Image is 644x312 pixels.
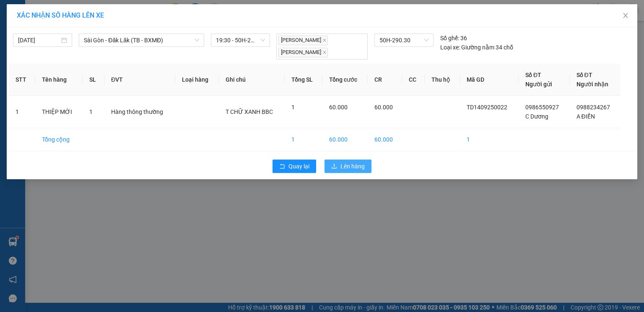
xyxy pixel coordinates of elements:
span: Sài Gòn - Đăk Lăk (TB - BXMĐ) [84,34,199,46]
span: close [322,38,327,42]
span: XÁC NHẬN SỐ HÀNG LÊN XE [17,11,104,19]
span: 19:30 - 50H-290.30 [216,34,265,46]
td: Hàng thông thường [104,96,175,128]
span: upload [331,163,337,170]
span: 60.000 [329,104,348,111]
th: Tổng cước [322,64,367,96]
th: ĐVT [104,64,175,96]
input: 14/09/2025 [18,36,60,45]
td: 1 [9,96,35,128]
th: SL [83,64,104,96]
div: Giường nằm 34 chỗ [440,43,513,52]
span: 1 [89,108,93,115]
th: CR [368,64,402,96]
span: 0986550927 [525,104,559,111]
span: TD1409250022 [467,104,507,111]
span: rollback [279,163,285,170]
span: C Dương [525,113,548,120]
td: 60.000 [368,128,402,151]
span: Quay lại [288,162,309,171]
th: Loại hàng [175,64,218,96]
span: 1 [291,104,295,111]
th: STT [9,64,35,96]
span: Lên hàng [340,162,365,171]
td: 60.000 [322,128,367,151]
span: 50H-290.30 [379,34,428,46]
span: [PERSON_NAME] [278,36,328,45]
th: Tên hàng [35,64,83,96]
th: Thu hộ [425,64,460,96]
td: 1 [285,128,322,151]
th: Ghi chú [219,64,285,96]
th: CC [402,64,425,96]
span: Số ghế: [440,34,459,43]
button: Close [614,4,637,28]
td: Tổng cộng [35,128,83,151]
span: Người gửi [525,81,552,88]
th: Tổng SL [285,64,322,96]
span: Loại xe: [440,43,460,52]
button: rollbackQuay lại [273,160,316,173]
span: A ĐIẾN [576,113,595,120]
span: close [622,12,629,19]
span: T CHỮ XANH BBC [226,108,273,115]
span: 60.000 [374,104,393,111]
button: uploadLên hàng [325,160,371,173]
td: THIỆP MỜI [35,96,83,128]
span: close [322,50,327,54]
span: down [195,38,200,43]
span: [PERSON_NAME] [278,48,328,57]
div: 36 [440,34,467,43]
span: Người nhận [576,81,608,88]
td: 1 [460,128,519,151]
span: Số ĐT [525,72,541,78]
th: Mã GD [460,64,519,96]
span: Số ĐT [576,72,592,78]
span: 0988234267 [576,104,610,111]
